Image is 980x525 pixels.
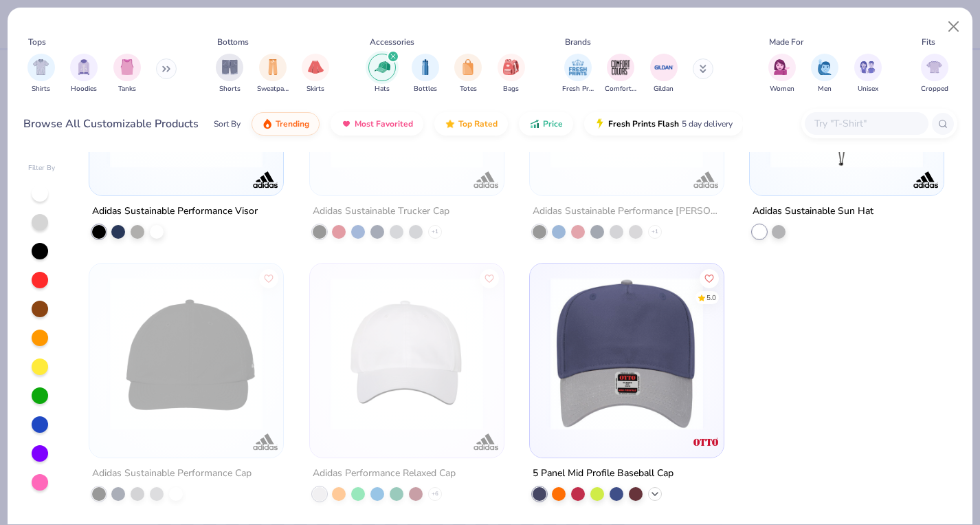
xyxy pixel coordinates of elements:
span: Gildan [654,84,673,94]
button: Like [259,268,278,288]
button: filter button [811,54,838,94]
button: filter button [562,54,594,94]
img: Bottles Image [418,59,433,75]
span: Bags [503,84,519,94]
div: Adidas Sustainable Trucker Cap [313,203,449,220]
span: Shirts [32,84,50,94]
span: Sweatpants [257,84,289,94]
div: Bottoms [217,36,249,48]
img: trending.gif [262,118,273,129]
div: filter for Shirts [27,54,55,94]
img: Tanks Image [120,59,135,75]
img: Shirts Image [33,59,49,75]
div: Adidas Sustainable Sun Hat [753,203,873,220]
img: flash.gif [594,118,605,129]
img: dc10a769-e6a5-4700-a3a1-83c57f8a1400 [324,277,490,430]
button: filter button [498,54,525,94]
div: filter for Women [768,54,796,94]
img: Comfort Colors Image [610,57,631,78]
div: filter for Comfort Colors [605,54,636,94]
img: Adidas logo [252,428,280,456]
button: filter button [921,54,948,94]
div: filter for Hats [368,54,396,94]
div: filter for Skirts [302,54,329,94]
div: 5.0 [706,292,716,303]
span: Bottles [414,84,437,94]
button: filter button [454,54,482,94]
span: Price [543,118,563,129]
div: filter for Bottles [412,54,439,94]
img: Adidas logo [912,166,939,193]
div: Adidas Sustainable Performance Visor [92,203,258,220]
span: Fresh Prints [562,84,594,94]
div: filter for Unisex [854,54,882,94]
div: filter for Bags [498,54,525,94]
div: filter for Gildan [650,54,678,94]
span: Top Rated [458,118,498,129]
span: Totes [460,84,477,94]
button: Fresh Prints Flash5 day delivery [584,112,743,136]
span: Hats [375,84,390,94]
span: Most Favorited [355,118,413,129]
img: most_fav.gif [341,118,352,129]
div: 5 Panel Mid Profile Baseball Cap [533,465,673,482]
span: Skirts [307,84,324,94]
img: Hats Image [375,59,390,75]
button: filter button [605,54,636,94]
img: Skirts Image [308,59,324,75]
span: + 1 [432,228,438,236]
button: Price [519,112,573,136]
div: Adidas Sustainable Performance [PERSON_NAME] [533,203,721,220]
img: Otto Cap logo [692,428,720,456]
img: Women Image [774,59,790,75]
input: Try "T-Shirt" [813,116,919,131]
div: filter for Hoodies [70,54,98,94]
img: Totes Image [460,59,476,75]
img: Bags Image [503,59,518,75]
span: + 6 [432,490,438,498]
span: Trending [276,118,309,129]
div: filter for Totes [454,54,482,94]
div: Accessories [370,36,414,48]
button: filter button [368,54,396,94]
img: 75763a73-f0b5-48be-b53f-e845db482ce0 [764,15,930,168]
button: Like [700,268,719,288]
span: Unisex [858,84,878,94]
div: Filter By [28,163,56,173]
span: Hoodies [71,84,97,94]
div: Tops [28,36,46,48]
img: 9a814329-2ac2-4b5a-900a-ace1ceb18f3b [544,15,710,168]
span: Women [770,84,794,94]
div: Fits [922,36,935,48]
button: filter button [412,54,439,94]
img: Shorts Image [222,59,238,75]
button: filter button [768,54,796,94]
button: filter button [27,54,55,94]
div: Browse All Customizable Products [23,116,199,132]
span: Shorts [219,84,241,94]
div: Brands [565,36,591,48]
img: Adidas logo [472,428,500,456]
img: Gildan Image [654,57,674,78]
img: TopRated.gif [445,118,456,129]
img: c380fb73-026f-4668-b963-cda10137bf5b [544,277,710,430]
img: Men Image [817,59,832,75]
button: Trending [252,112,320,136]
span: 5 day delivery [682,116,733,132]
img: 489c40d4-bf05-48f0-9c12-647f400ea40c [324,15,490,168]
div: Adidas Performance Relaxed Cap [313,465,456,482]
img: Adidas logo [692,166,720,193]
img: 48cff41b-4f4f-41eb-915f-83e09c6cc240 [710,277,876,430]
img: Sweatpants Image [265,59,280,75]
div: filter for Shorts [216,54,243,94]
img: d3872ad5-8e7d-4497-a3b3-f049ffa64da7 [103,277,269,430]
div: Sort By [214,118,241,130]
div: filter for Tanks [113,54,141,94]
img: Adidas logo [472,166,500,193]
button: filter button [650,54,678,94]
img: Cropped Image [926,59,942,75]
div: filter for Sweatpants [257,54,289,94]
button: filter button [113,54,141,94]
span: + 1 [652,228,658,236]
img: Adidas logo [252,166,280,193]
